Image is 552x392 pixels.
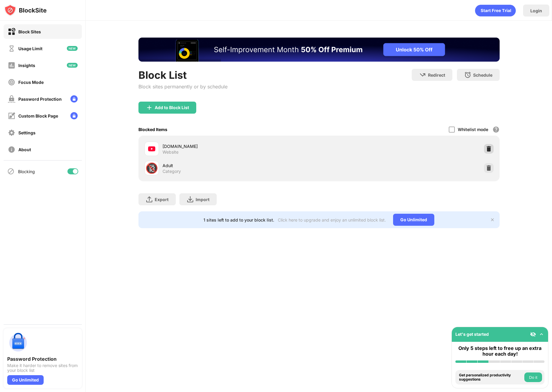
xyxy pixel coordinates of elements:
[163,143,319,149] div: [DOMAIN_NAME]
[18,63,35,68] div: Insights
[8,112,15,120] img: customize-block-page-off.svg
[7,363,78,373] div: Make it harder to remove sites from your block list
[70,112,78,119] img: lock-menu.svg
[18,113,58,118] div: Custom Block Page
[530,331,536,337] img: eye-not-visible.svg
[428,72,445,78] div: Redirect
[458,127,488,132] div: Whitelist mode
[138,69,228,81] div: Block List
[138,84,228,90] div: Block sites permanently or by schedule
[490,217,495,222] img: x-button.svg
[475,5,516,17] div: animation
[473,72,492,78] div: Schedule
[18,169,35,174] div: Blocking
[393,214,434,226] div: Go Unlimited
[163,162,319,169] div: Adult
[18,80,44,85] div: Focus Mode
[155,197,169,202] div: Export
[163,169,181,174] div: Category
[18,29,41,34] div: Block Sites
[459,373,523,382] div: Get personalized productivity suggestions
[455,332,489,337] div: Let's get started
[148,145,155,152] img: favicons
[18,147,31,152] div: About
[18,46,42,51] div: Usage Limit
[7,356,78,362] div: Password Protection
[530,8,542,13] div: Login
[8,95,15,103] img: password-protection-off.svg
[155,105,189,110] div: Add to Block List
[524,372,542,382] button: Do it
[18,130,36,135] div: Settings
[67,63,78,68] img: new-icon.svg
[4,4,47,16] img: logo-blocksite.svg
[8,62,15,69] img: insights-off.svg
[18,96,62,102] div: Password Protection
[70,95,78,103] img: lock-menu.svg
[8,129,15,136] img: settings-off.svg
[196,197,209,202] div: Import
[138,38,500,62] iframe: Banner
[203,217,274,222] div: 1 sites left to add to your block list.
[7,375,44,385] div: Go Unlimited
[138,127,167,132] div: Blocked Items
[7,168,14,175] img: blocking-icon.svg
[8,28,15,35] img: block-on.svg
[7,332,29,354] img: push-password-protection.svg
[8,146,15,153] img: about-off.svg
[8,45,15,52] img: time-usage-off.svg
[67,46,78,51] img: new-icon.svg
[278,217,386,222] div: Click here to upgrade and enjoy an unlimited block list.
[163,149,178,155] div: Website
[455,345,544,357] div: Only 5 steps left to free up an extra hour each day!
[8,78,15,86] img: focus-off.svg
[538,331,544,337] img: omni-setup-toggle.svg
[145,162,158,174] div: 🔞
